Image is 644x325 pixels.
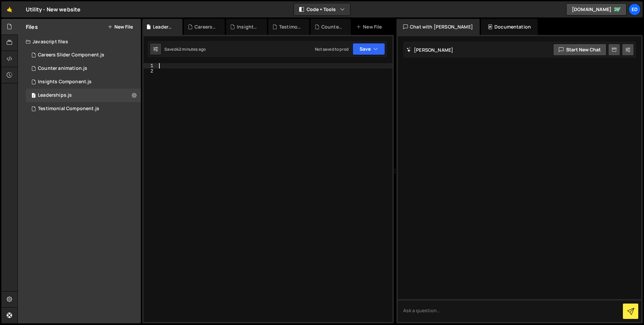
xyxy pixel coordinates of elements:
[237,24,259,30] div: Insights Component.js
[38,106,99,112] div: Testimonial Component.js
[38,79,92,85] div: Insights Component.js
[26,62,141,75] div: 16434/44509.js
[108,24,133,30] button: New File
[629,3,641,15] a: Ed
[26,75,141,89] div: 16434/44513.js
[1,1,18,17] a: 🤙
[356,24,384,30] div: New File
[481,19,538,35] div: Documentation
[26,48,141,62] div: 16434/44766.js
[566,3,627,15] a: [DOMAIN_NAME]
[38,52,104,58] div: Careers Slider Component.js
[553,44,606,56] button: Start new chat
[18,35,141,48] div: Javascript files
[294,3,350,15] button: Code + Tools
[32,93,36,99] span: 1
[144,68,158,74] div: 2
[38,65,87,72] div: Counter animation.js
[164,46,206,52] div: Saved
[26,102,141,115] div: 16434/44510.js
[153,24,174,30] div: Leaderships.js
[315,46,348,52] div: Not saved to prod
[321,24,343,30] div: Counter animation.js
[144,63,158,68] div: 1
[26,89,141,102] div: 16434/44776.js
[396,19,480,35] div: Chat with [PERSON_NAME]
[279,24,301,30] div: Testimonial Component.js
[353,43,385,55] button: Save
[176,46,206,52] div: 42 minutes ago
[38,92,72,98] div: Leaderships.js
[195,24,217,30] div: Careers Slider Component.js
[26,5,80,13] div: Utility - New website
[407,47,453,53] h2: [PERSON_NAME]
